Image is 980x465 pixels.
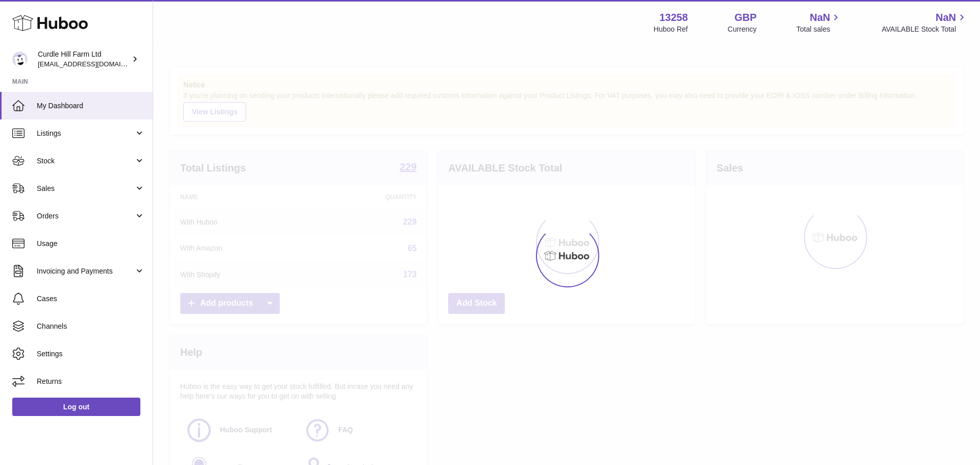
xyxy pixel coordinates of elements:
[734,11,756,25] strong: GBP
[37,266,134,276] span: Invoicing and Payments
[37,129,134,138] span: Listings
[810,11,830,25] span: NaN
[37,377,145,386] span: Returns
[38,60,150,68] span: [EMAIL_ADDRESS][DOMAIN_NAME]
[936,11,956,25] span: NaN
[37,156,134,166] span: Stock
[881,11,968,34] a: NaN AVAILABLE Stock Total
[37,184,134,193] span: Sales
[38,50,130,69] div: Curdle Hill Farm Ltd
[654,25,688,34] div: Huboo Ref
[37,322,145,331] span: Channels
[37,239,145,249] span: Usage
[796,25,842,34] span: Total sales
[728,25,757,34] div: Currency
[37,211,134,221] span: Orders
[37,349,145,359] span: Settings
[659,11,688,25] strong: 13258
[12,398,140,416] a: Log out
[796,11,842,34] a: NaN Total sales
[37,294,145,304] span: Cases
[881,25,968,34] span: AVAILABLE Stock Total
[37,101,145,111] span: My Dashboard
[12,52,28,67] img: internalAdmin-13258@internal.huboo.com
